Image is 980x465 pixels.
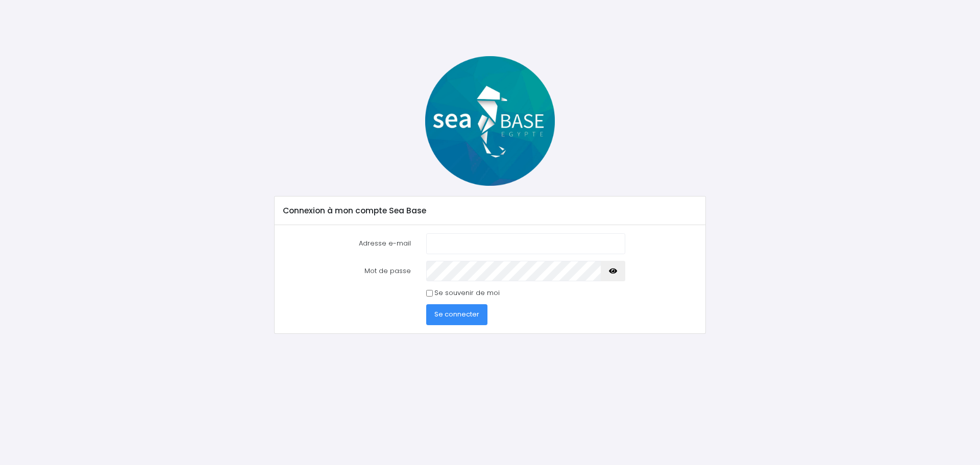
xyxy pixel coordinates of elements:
label: Adresse e-mail [276,233,419,254]
span: Se connecter [434,309,479,319]
label: Se souvenir de moi [434,288,500,298]
div: Connexion à mon compte Sea Base [275,197,705,225]
button: Se connecter [426,304,487,325]
label: Mot de passe [276,261,419,281]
